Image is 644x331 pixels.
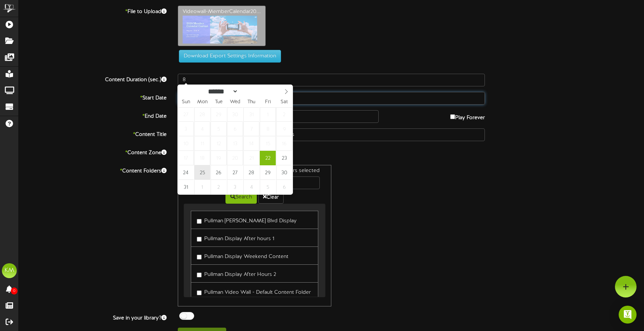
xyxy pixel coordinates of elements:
[13,312,172,322] label: Save in your library?
[276,180,292,194] span: September 6, 2025
[194,151,210,165] span: August 18, 2025
[225,191,257,204] button: Search
[175,53,281,59] a: Download Export Settings Information
[194,180,210,194] span: September 1, 2025
[276,100,293,105] span: Sat
[211,151,227,165] span: August 19, 2025
[179,50,281,63] button: Download Export Settings Information
[194,165,210,180] span: August 25, 2025
[13,165,172,175] label: Content Folders
[619,306,637,324] div: Open Intercom Messenger
[211,122,227,136] span: August 5, 2025
[211,136,227,151] span: August 12, 2025
[197,255,202,260] input: Pullman Display Weekend Content
[243,136,259,151] span: August 14, 2025
[194,122,210,136] span: August 4, 2025
[194,100,211,105] span: Mon
[211,165,227,180] span: August 26, 2025
[13,110,172,120] label: End Date
[227,107,243,122] span: July 30, 2025
[227,122,243,136] span: August 6, 2025
[13,74,172,84] label: Content Duration (sec.)
[450,114,455,119] input: Play Forever
[178,122,194,136] span: August 3, 2025
[450,110,485,122] label: Play Forever
[197,290,202,295] input: Pullman Video Wall - Default Content Folder
[178,151,194,165] span: August 17, 2025
[178,180,194,194] span: August 31, 2025
[178,128,485,141] input: Title of this Content
[194,107,210,122] span: July 28, 2025
[211,107,227,122] span: July 29, 2025
[227,151,243,165] span: August 20, 2025
[276,165,292,180] span: August 30, 2025
[227,136,243,151] span: August 13, 2025
[178,165,194,180] span: August 24, 2025
[178,107,194,122] span: July 27, 2025
[13,92,172,102] label: Start Date
[197,233,274,243] label: Pullman Display After hours 1
[197,215,297,225] label: Pullman [PERSON_NAME] Blvd Display
[260,180,276,194] span: September 5, 2025
[243,100,260,105] span: Thu
[197,251,288,261] label: Pullman Display Weekend Content
[13,6,172,16] label: File to Upload
[178,136,194,151] span: August 10, 2025
[197,219,202,224] input: Pullman [PERSON_NAME] Blvd Display
[243,107,259,122] span: July 31, 2025
[243,165,259,180] span: August 28, 2025
[243,151,259,165] span: August 21, 2025
[258,191,284,204] button: Clear
[13,147,172,157] label: Content Zone
[197,286,311,296] label: Pullman Video Wall - Default Content Folder
[260,122,276,136] span: August 8, 2025
[227,180,243,194] span: September 3, 2025
[276,136,292,151] span: August 16, 2025
[197,268,276,279] label: Pullman Display After Hours 2
[211,180,227,194] span: September 2, 2025
[194,136,210,151] span: August 11, 2025
[197,237,202,242] input: Pullman Display After hours 1
[260,151,276,165] span: August 22, 2025
[11,287,18,295] span: 0
[178,100,194,105] span: Sun
[227,100,243,105] span: Wed
[276,107,292,122] span: August 2, 2025
[211,100,227,105] span: Tue
[13,128,172,139] label: Content Title
[197,273,202,277] input: Pullman Display After Hours 2
[260,136,276,151] span: August 15, 2025
[260,100,276,105] span: Fri
[2,263,17,278] div: KM
[260,165,276,180] span: August 29, 2025
[243,122,259,136] span: August 7, 2025
[276,151,292,165] span: August 23, 2025
[227,165,243,180] span: August 27, 2025
[276,122,292,136] span: August 9, 2025
[243,180,259,194] span: September 4, 2025
[238,87,265,95] input: Year
[260,107,276,122] span: August 1, 2025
